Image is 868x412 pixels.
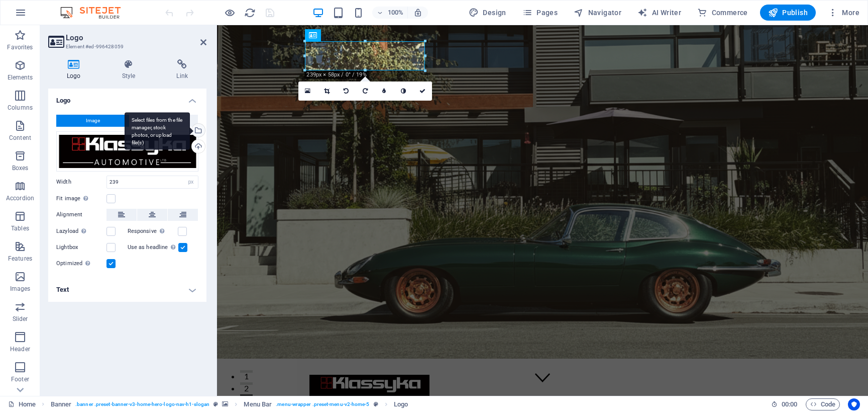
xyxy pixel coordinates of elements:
[10,285,31,293] p: Images
[56,241,106,254] label: Lightbox
[394,81,413,101] a: Greyscale
[8,73,33,81] p: Elements
[413,81,432,101] a: Confirm ( Ctrl ⏎ )
[56,193,106,205] label: Fit image
[8,255,32,263] p: Features
[9,134,31,142] p: Content
[387,7,403,19] h6: 100%
[570,5,625,21] button: Navigator
[522,8,558,18] span: Pages
[48,89,206,107] h4: Logo
[56,209,106,221] label: Alignment
[633,5,685,21] button: AI Writer
[244,7,256,19] i: Reload page
[75,398,209,410] span: . banner .preset-banner-v3-home-hero-logo-nav-h1-slogan
[51,398,72,410] span: Click to select. Double-click to edit
[782,398,797,410] span: 00 00
[8,398,36,410] a: Click to cancel selection. Double-click to open Pages
[222,401,228,407] i: This element contains a background
[48,59,103,80] h4: Logo
[58,7,133,19] img: Editor Logo
[51,398,408,410] nav: breadcrumb
[158,59,206,80] h4: Link
[6,194,34,202] p: Accordion
[128,241,178,254] label: Use as headline
[125,112,190,150] div: Select files from the file manager, stock photos, or upload file(s)
[11,224,29,232] p: Tables
[8,104,33,112] p: Columns
[213,401,218,407] i: This element is a customizable preset
[56,179,106,185] label: Width
[86,115,100,127] span: Image
[771,398,798,410] h6: Session time
[637,8,681,18] span: AI Writer
[23,357,36,360] button: 2
[244,398,272,410] span: Click to select. Double-click to edit
[789,400,790,408] span: :
[760,5,816,21] button: Publish
[469,8,506,18] span: Design
[693,5,752,21] button: Commerce
[56,258,106,270] label: Optimized
[374,401,378,407] i: This element is a customizable preset
[848,398,860,410] button: Usercentrics
[276,398,369,410] span: . menu-wrapper .preset-menu-v2-home-5
[56,225,106,237] label: Lazyload
[56,115,129,127] button: Image
[244,7,256,19] button: reload
[13,315,28,323] p: Slider
[768,8,808,18] span: Publish
[372,7,408,19] button: 100%
[465,5,510,21] button: Design
[828,8,859,18] span: More
[806,398,840,410] button: Code
[103,59,158,80] h4: Style
[317,81,337,101] a: Crop mode
[10,345,30,353] p: Header
[824,5,863,21] button: More
[11,375,29,383] p: Footer
[191,123,205,137] a: Select files from the file manager, stock photos, or upload file(s)
[48,278,206,302] h4: Text
[394,398,408,410] span: Click to select. Double-click to edit
[56,131,198,172] div: Untitled-1-d-zZZR4aI3ucz69XIAK3bA.png
[337,81,356,101] a: Rotate left 90°
[7,43,33,51] p: Favorites
[23,369,36,372] button: 3
[574,8,621,18] span: Navigator
[12,164,29,172] p: Boxes
[810,398,835,410] span: Code
[224,7,236,19] button: Click here to leave preview mode and continue editing
[375,81,394,101] a: Blur
[298,81,317,101] a: Select files from the file manager, stock photos, or upload file(s)
[518,5,562,21] button: Pages
[465,5,510,21] div: Design (Ctrl+Alt+Y)
[66,33,206,42] h2: Logo
[697,8,748,18] span: Commerce
[23,345,36,348] button: 1
[413,8,422,17] i: On resize automatically adjust zoom level to fit chosen device.
[66,42,186,51] h3: Element #ed-996428059
[128,225,178,237] label: Responsive
[356,81,375,101] a: Rotate right 90°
